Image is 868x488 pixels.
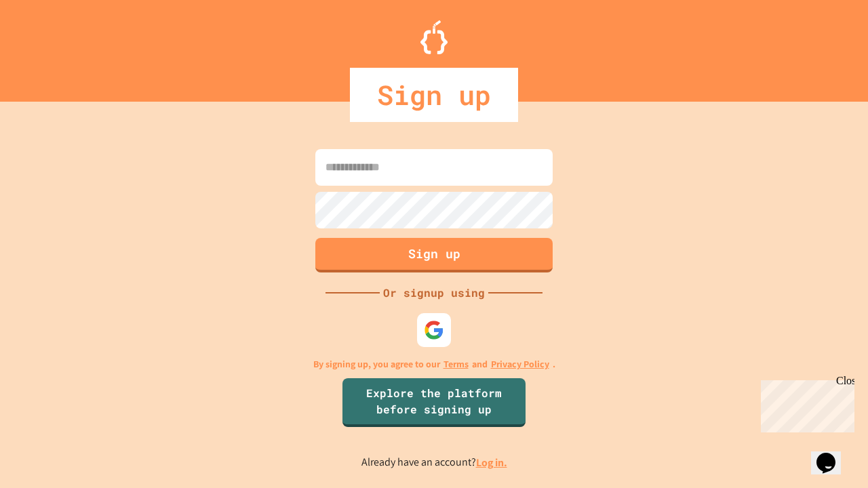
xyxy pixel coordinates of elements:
[755,375,854,432] iframe: chat widget
[420,20,448,54] img: Logo.svg
[443,357,469,371] a: Terms
[5,5,94,86] div: Chat with us now!Close
[313,357,555,371] p: By signing up, you agree to our and .
[342,378,526,427] a: Explore the platform before signing up
[424,320,444,340] img: google-icon.svg
[491,357,549,371] a: Privacy Policy
[361,454,507,471] p: Already have an account?
[811,434,854,474] iframe: chat widget
[476,455,507,470] a: Log in.
[380,285,488,301] div: Or signup using
[315,238,553,272] button: Sign up
[350,68,518,122] div: Sign up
